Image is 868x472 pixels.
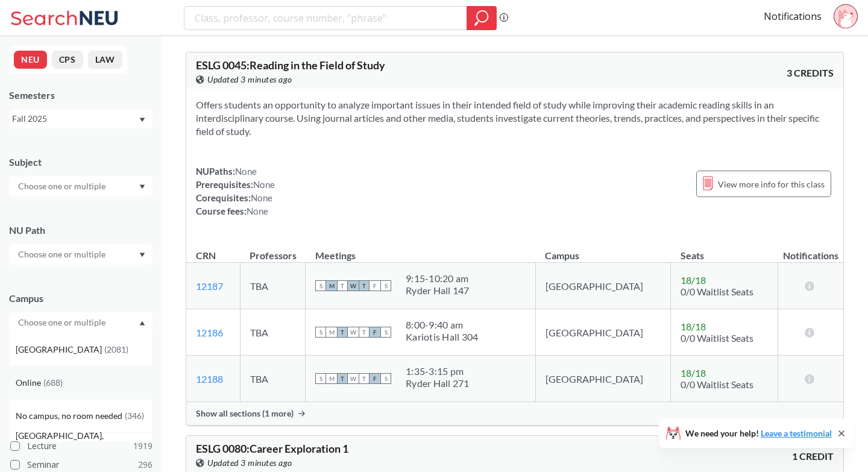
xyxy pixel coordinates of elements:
span: T [337,373,348,384]
span: ESLG 0080 : Career Exploration 1 [196,442,348,455]
div: Fall 2025 [12,112,138,125]
span: M [326,327,337,338]
span: T [359,280,370,291]
svg: Dropdown arrow [139,321,145,326]
th: Meetings [306,237,536,263]
span: W [348,327,359,338]
span: None [247,206,268,216]
span: W [348,373,359,384]
div: CRN [196,249,216,262]
span: S [315,280,326,291]
span: Updated 3 minutes ago [207,456,292,470]
input: Choose one or multiple [12,179,113,194]
a: Leave a testimonial [761,428,832,438]
span: 18 / 18 [681,321,706,332]
span: Online [16,376,43,389]
div: Semesters [9,89,153,102]
button: LAW [88,51,122,69]
div: magnifying glass [467,6,497,30]
span: 0/0 Waitlist Seats [681,286,753,297]
span: S [380,327,391,338]
span: S [380,373,391,384]
span: ( 688 ) [43,377,63,388]
div: Dropdown arrow[GEOGRAPHIC_DATA](2081)Online(688)No campus, no room needed(346)[GEOGRAPHIC_DATA], ... [9,312,153,333]
span: 18 / 18 [681,274,706,286]
th: Professors [240,237,305,263]
div: 8:00 - 9:40 am [406,319,478,331]
div: Campus [9,292,153,305]
span: 0/0 Waitlist Seats [681,379,753,390]
span: F [370,327,380,338]
span: We need your help! [685,429,832,438]
span: 3 CREDITS [787,66,834,80]
input: Choose one or multiple [12,247,113,262]
label: Lecture [10,438,153,454]
div: Dropdown arrow [9,176,153,197]
span: 296 [138,458,153,471]
input: Choose one or multiple [12,315,113,330]
span: T [337,280,348,291]
span: S [315,327,326,338]
div: Fall 2025Dropdown arrow [9,109,153,128]
input: Class, professor, course number, "phrase" [193,8,458,28]
span: F [370,373,380,384]
button: NEU [14,51,47,69]
section: Offers students an opportunity to analyze important issues in their intended field of study while... [196,98,834,138]
div: Kariotis Hall 304 [406,331,478,343]
th: Notifications [778,237,843,263]
td: TBA [240,263,305,309]
div: Subject [9,156,153,169]
span: W [348,280,359,291]
span: S [315,373,326,384]
span: Show all sections (1 more) [196,408,294,419]
div: NUPaths: Prerequisites: Corequisites: Course fees: [196,165,275,218]
span: ( 346 ) [125,411,144,421]
div: Ryder Hall 147 [406,285,470,297]
th: Campus [535,237,671,263]
span: F [370,280,380,291]
svg: Dropdown arrow [139,253,145,257]
a: Notifications [764,10,822,23]
span: 1919 [133,439,153,453]
div: Show all sections (1 more) [186,402,843,425]
span: ( 2081 ) [104,344,128,354]
a: 12188 [196,373,223,385]
td: TBA [240,309,305,356]
span: 18 / 18 [681,367,706,379]
span: S [380,280,391,291]
button: CPS [52,51,83,69]
span: None [253,179,275,190]
span: T [359,327,370,338]
span: [GEOGRAPHIC_DATA] [16,343,104,356]
span: 1 CREDIT [792,450,834,463]
span: T [337,327,348,338]
span: M [326,373,337,384]
span: T [359,373,370,384]
svg: Dropdown arrow [139,118,145,122]
span: None [251,192,272,203]
td: TBA [240,356,305,402]
div: Ryder Hall 271 [406,377,470,389]
span: None [235,166,257,177]
span: No campus, no room needed [16,409,125,423]
span: 0/0 Waitlist Seats [681,332,753,344]
div: 9:15 - 10:20 am [406,272,470,285]
div: 1:35 - 3:15 pm [406,365,470,377]
div: Dropdown arrow [9,244,153,265]
span: M [326,280,337,291]
a: 12187 [196,280,223,292]
svg: Dropdown arrow [139,184,145,189]
td: [GEOGRAPHIC_DATA] [535,263,671,309]
div: NU Path [9,224,153,237]
span: ESLG 0045 : Reading in the Field of Study [196,58,385,72]
a: 12186 [196,327,223,338]
svg: magnifying glass [474,10,489,27]
td: [GEOGRAPHIC_DATA] [535,356,671,402]
span: [GEOGRAPHIC_DATA], [GEOGRAPHIC_DATA] [16,429,152,456]
th: Seats [671,237,778,263]
span: View more info for this class [718,177,825,192]
td: [GEOGRAPHIC_DATA] [535,309,671,356]
span: Updated 3 minutes ago [207,73,292,86]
